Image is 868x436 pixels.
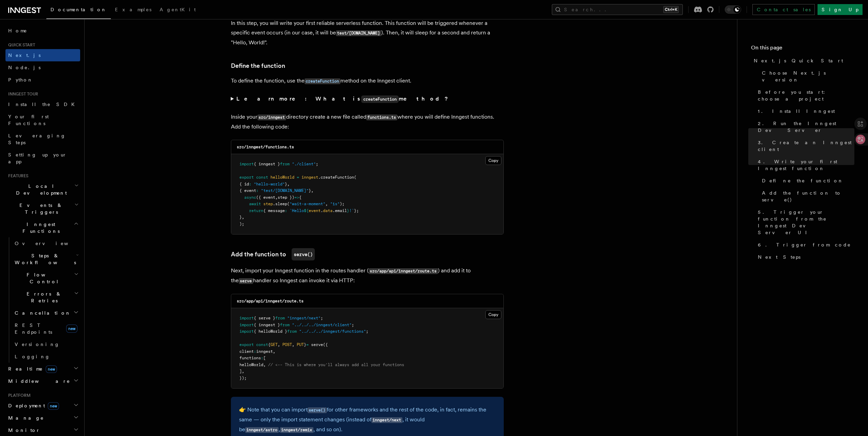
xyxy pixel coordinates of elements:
[231,18,504,47] p: In this step, you will write your first reliable serverless function. This function will be trigg...
[366,329,368,334] span: ;
[325,201,328,206] span: ,
[5,378,70,385] span: Middleware
[336,30,381,36] code: test/[DOMAIN_NAME]
[758,108,835,115] span: 1. Install Inngest
[292,248,315,260] code: serve()
[156,2,200,18] a: AgentKit
[758,254,800,260] span: Next Steps
[239,329,254,334] span: import
[249,208,263,213] span: return
[759,175,854,187] a: Define the function
[256,342,268,347] span: const
[111,2,156,18] a: Examples
[5,400,80,412] button: Deploymentnew
[751,44,854,55] h4: On this page
[287,316,321,320] span: "inngest/next"
[292,322,352,327] span: "../../../inngest/client"
[12,288,80,307] button: Errors & Retries
[239,376,247,380] span: });
[285,208,287,213] span: :
[231,76,504,86] p: To define the function, use the method on the Inngest client.
[333,208,347,213] span: .email
[239,342,254,347] span: export
[239,356,261,360] span: functions
[12,250,80,269] button: Steps & Workflows
[242,215,244,220] span: ,
[299,195,301,200] span: {
[5,363,80,375] button: Realtimenew
[290,201,325,206] span: "wait-a-moment"
[15,241,85,246] span: Overview
[263,356,266,360] span: [
[256,349,273,354] span: inngest
[297,342,304,347] span: PUT
[231,248,315,260] a: Add the function toserve()
[5,393,31,398] span: Platform
[15,322,52,335] span: REST Endpoints
[5,199,80,218] button: Events & Triggers
[305,78,340,84] code: createFunction
[12,290,74,304] span: Errors & Retries
[263,201,273,206] span: step
[239,349,254,354] span: client
[261,356,263,360] span: :
[249,201,261,206] span: await
[5,91,38,97] span: Inngest tour
[239,222,244,226] span: );
[755,251,854,263] a: Next Steps
[12,338,80,350] a: Versioning
[231,61,285,71] a: Define the function
[12,237,80,250] a: Overview
[5,415,44,421] span: Manage
[5,427,40,434] span: Monitor
[12,350,80,363] a: Logging
[268,342,270,347] span: {
[5,180,80,199] button: Local Development
[249,182,251,186] span: :
[340,201,344,206] span: );
[239,322,254,327] span: import
[5,218,80,237] button: Inngest Functions
[485,156,501,165] button: Copy
[663,6,679,13] kbd: Ctrl+K
[231,94,504,104] summary: Learn more: What iscreateFunctionmethod?
[5,237,80,363] div: Inngest Functions
[50,7,107,12] span: Documentation
[354,208,359,213] span: };
[5,130,80,149] a: Leveraging Steps
[5,375,80,387] button: Middleware
[758,241,851,248] span: 6. Trigger from code
[115,7,151,12] span: Examples
[12,252,76,266] span: Steps & Workflows
[236,95,450,102] strong: Learn more: What is method?
[755,136,854,155] a: 3. Create an Inngest client
[5,221,74,235] span: Inngest Functions
[275,316,285,320] span: from
[263,362,266,367] span: ,
[762,177,843,184] span: Define the function
[239,188,256,193] span: { event
[273,349,275,354] span: ,
[239,162,254,166] span: import
[160,7,196,12] span: AgentKit
[254,162,280,166] span: { inngest }
[280,162,290,166] span: from
[8,102,79,107] span: Install the SDK
[46,365,57,373] span: new
[12,319,80,338] a: REST Endpointsnew
[297,175,299,180] span: =
[287,182,290,186] span: ,
[309,188,311,193] span: }
[239,316,254,320] span: import
[290,208,304,213] span: `Hello
[311,188,313,193] span: ,
[5,61,80,74] a: Node.js
[8,152,67,164] span: Setting up your app
[242,369,244,374] span: ,
[263,208,285,213] span: { message
[330,201,340,206] span: "1s"
[261,188,309,193] span: "test/[DOMAIN_NAME]"
[239,215,242,220] span: }
[244,195,256,200] span: async
[321,316,323,320] span: ;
